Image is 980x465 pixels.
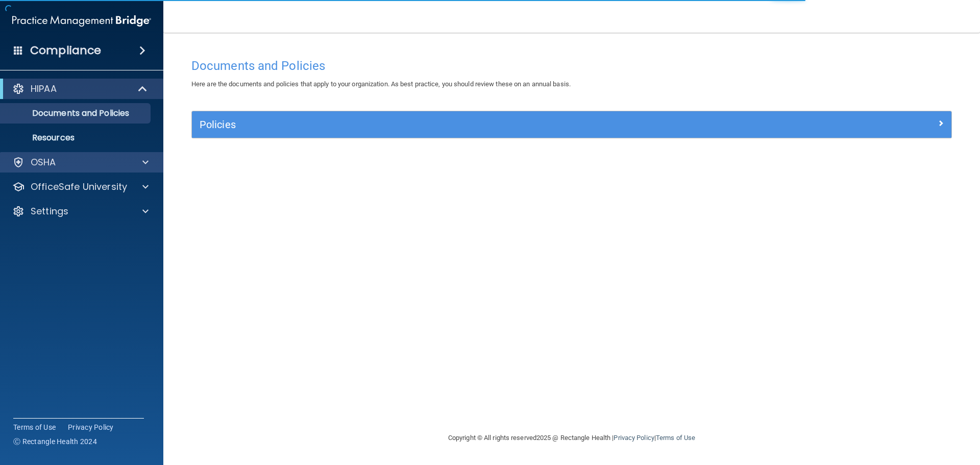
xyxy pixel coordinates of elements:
[7,133,146,143] p: Resources
[12,156,149,168] a: OSHA
[614,434,654,442] a: Privacy Policy
[12,205,149,217] a: Settings
[31,205,68,217] p: Settings
[656,434,695,442] a: Terms of Use
[385,422,758,454] div: Copyright © All rights reserved 2025 @ Rectangle Health | |
[68,422,114,432] a: Privacy Policy
[12,181,149,193] a: OfficeSafe University
[12,83,148,95] a: HIPAA
[200,119,754,130] h5: Policies
[13,422,56,432] a: Terms of Use
[31,156,56,168] p: OSHA
[31,181,127,193] p: OfficeSafe University
[30,43,101,58] h4: Compliance
[200,116,944,133] a: Policies
[191,80,571,88] span: Here are the documents and policies that apply to your organization. As best practice, you should...
[13,436,97,447] span: Ⓒ Rectangle Health 2024
[803,393,968,433] iframe: Drift Widget Chat Controller
[191,59,952,72] h4: Documents and Policies
[31,83,57,95] p: HIPAA
[12,11,151,31] img: PMB logo
[7,108,146,118] p: Documents and Policies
